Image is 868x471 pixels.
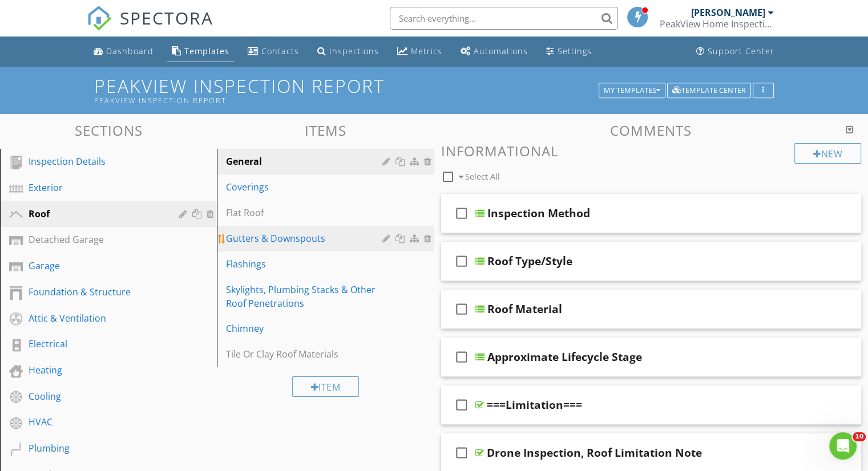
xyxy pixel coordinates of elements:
[226,347,385,361] div: Tile Or Clay Roof Materials
[465,171,500,182] span: Select All
[441,123,862,138] h3: Comments
[87,15,213,39] a: SPECTORA
[217,123,434,138] h3: Items
[453,295,471,323] i: check_box_outline_blank
[29,337,163,351] div: Electrical
[226,180,385,194] div: Coverings
[226,322,385,335] div: Chimney
[29,311,163,325] div: Attic & Ventilation
[29,155,163,168] div: Inspection Details
[29,389,163,403] div: Cooling
[29,285,163,299] div: Foundation & Structure
[487,398,582,412] div: ===Limitation===
[329,46,379,56] div: Inspections
[599,83,665,99] button: My Templates
[692,41,779,62] a: Support Center
[794,143,861,164] div: New
[29,363,163,377] div: Heating
[167,41,234,62] a: Templates
[829,432,857,460] iframe: Intercom live chat
[487,446,702,460] div: Drone Inspection, Roof Limitation Note
[226,232,385,245] div: Gutters & Downspouts
[261,46,299,56] div: Contacts
[106,46,154,56] div: Dashboard
[487,254,572,268] div: Roof Type/Style
[453,439,471,466] i: check_box_outline_blank
[667,84,751,95] a: Template Center
[226,257,385,271] div: Flashings
[393,41,447,62] a: Metrics
[94,76,774,105] h1: PeakView Inspection Report
[604,87,660,95] div: My Templates
[29,207,163,221] div: Roof
[29,441,163,455] div: Plumbing
[474,46,528,56] div: Automations
[226,283,385,310] div: Skylights, Plumbing Stacks & Other Roof Penetrations
[184,46,229,56] div: Templates
[29,233,163,246] div: Detached Garage
[226,155,385,168] div: General
[243,41,304,62] a: Contacts
[691,7,765,18] div: [PERSON_NAME]
[29,259,163,273] div: Garage
[94,96,603,105] div: PeakView Inspection Report
[456,41,532,62] a: Automations (Basic)
[441,143,862,159] h3: Informational
[87,6,112,31] img: The Best Home Inspection Software - Spectora
[487,206,590,220] div: Inspection Method
[453,391,471,419] i: check_box_outline_blank
[89,41,158,62] a: Dashboard
[453,200,471,227] i: check_box_outline_blank
[708,46,774,56] div: Support Center
[390,7,618,30] input: Search everything...
[29,415,163,429] div: HVAC
[411,46,442,56] div: Metrics
[313,41,383,62] a: Inspections
[558,46,592,56] div: Settings
[453,343,471,371] i: check_box_outline_blank
[487,302,562,316] div: Roof Material
[226,206,385,220] div: Flat Roof
[660,18,774,30] div: PeakView Home Inspections
[542,41,596,62] a: Settings
[120,6,213,30] span: SPECTORA
[672,87,746,95] div: Template Center
[453,247,471,275] i: check_box_outline_blank
[667,83,751,99] button: Template Center
[29,181,163,194] div: Exterior
[853,432,866,441] span: 10
[487,350,642,364] div: Approximate Lifecycle Stage
[292,376,360,397] div: Item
